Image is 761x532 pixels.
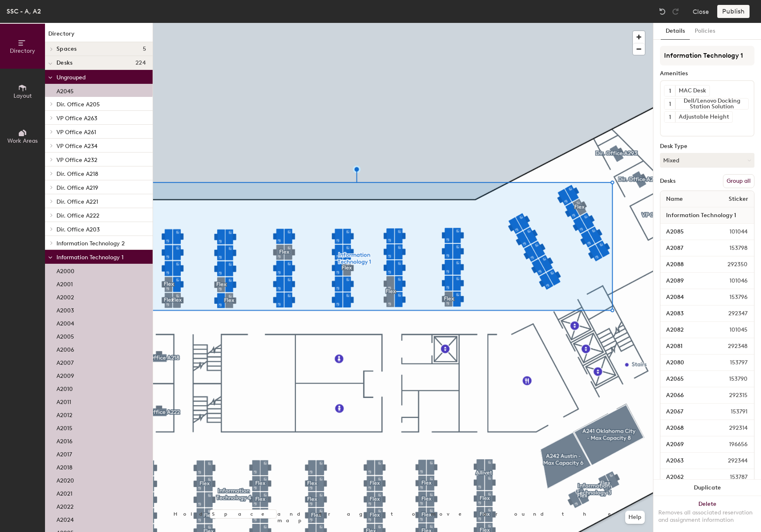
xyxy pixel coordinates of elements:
[56,344,74,353] p: A2006
[662,471,710,483] input: Unnamed desk
[710,358,752,367] span: 153797
[56,488,72,497] p: A2021
[56,370,74,379] p: A2009
[709,440,752,449] span: 196656
[56,514,74,523] p: A2024
[56,171,98,177] span: Dir. Office A218
[653,496,761,532] button: DeleteRemoves all associated reservation and assignment information
[56,435,72,445] p: A2016
[671,7,680,16] img: Redo
[56,278,73,288] p: A2001
[662,455,708,467] input: Unnamed desk
[662,259,708,270] input: Unnamed desk
[143,46,146,52] span: 5
[135,60,146,66] span: 224
[662,226,710,238] input: Unnamed desk
[56,46,77,52] span: Spaces
[709,309,752,318] span: 292347
[14,92,32,99] span: Layout
[56,422,72,432] p: A2015
[662,422,709,434] input: Unnamed desk
[664,112,675,122] button: 1
[675,112,732,122] div: Adjustable Height
[653,480,761,496] button: Duplicate
[56,449,72,458] p: A2017
[56,331,74,340] p: A2005
[56,101,100,108] span: Dir. Office A205
[56,212,99,219] span: Dir. Office A222
[56,501,74,510] p: A2022
[690,23,720,40] button: Policies
[56,60,72,66] span: Desks
[56,184,98,191] span: Dir. Office A219
[662,406,711,418] input: Unnamed desk
[56,157,97,164] span: VP Office A232
[709,375,752,384] span: 153790
[660,178,675,184] div: Desks
[662,208,740,223] span: Information Technology 1
[56,305,74,314] p: A2003
[56,318,74,327] p: A2004
[56,143,97,150] span: VP Office A234
[709,391,752,400] span: 292315
[710,244,752,253] span: 153798
[662,390,709,401] input: Unnamed desk
[708,342,752,351] span: 292348
[710,276,752,285] span: 101046
[710,473,752,482] span: 153787
[662,341,708,352] input: Unnamed desk
[660,70,754,77] div: Amenities
[660,153,754,168] button: Mixed
[669,87,671,95] span: 1
[669,100,671,108] span: 1
[675,85,709,96] div: MAC Desk
[662,373,709,385] input: Unnamed desk
[693,5,709,18] button: Close
[56,357,74,366] p: A2007
[669,113,671,121] span: 1
[56,462,72,471] p: A2018
[661,23,690,40] button: Details
[708,456,752,465] span: 292344
[675,99,748,109] div: Dell/Lenovo Docking Station Solution
[56,129,96,136] span: VP Office A261
[658,509,756,524] div: Removes all associated reservation and assignment information
[662,357,710,368] input: Unnamed desk
[709,424,752,433] span: 292314
[723,174,754,188] button: Group all
[56,74,86,81] span: Ungrouped
[664,85,675,96] button: 1
[662,275,710,287] input: Unnamed desk
[662,324,710,336] input: Unnamed desk
[7,137,38,144] span: Work Areas
[725,192,752,207] span: Sticker
[56,85,74,95] p: A2045
[658,7,666,16] img: Undo
[662,292,710,303] input: Unnamed desk
[45,29,153,42] h1: Directory
[56,292,74,301] p: A2002
[56,396,71,406] p: A2011
[660,143,754,150] div: Desk Type
[56,198,98,205] span: Dir. Office A221
[710,293,752,302] span: 153796
[662,308,709,319] input: Unnamed desk
[10,47,35,54] span: Directory
[710,227,752,236] span: 101044
[56,265,74,275] p: A2000
[56,383,73,393] p: A2010
[708,260,752,269] span: 292350
[662,242,710,254] input: Unnamed desk
[56,115,97,122] span: VP Office A263
[56,409,72,419] p: A2012
[664,99,675,109] button: 1
[56,254,124,261] span: Information Technology 1
[56,240,125,247] span: Information Technology 2
[56,226,100,233] span: Dir. Office A203
[56,475,74,484] p: A2020
[662,439,709,450] input: Unnamed desk
[711,407,752,416] span: 153791
[710,325,752,334] span: 101045
[662,192,687,207] span: Name
[625,511,645,524] button: Help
